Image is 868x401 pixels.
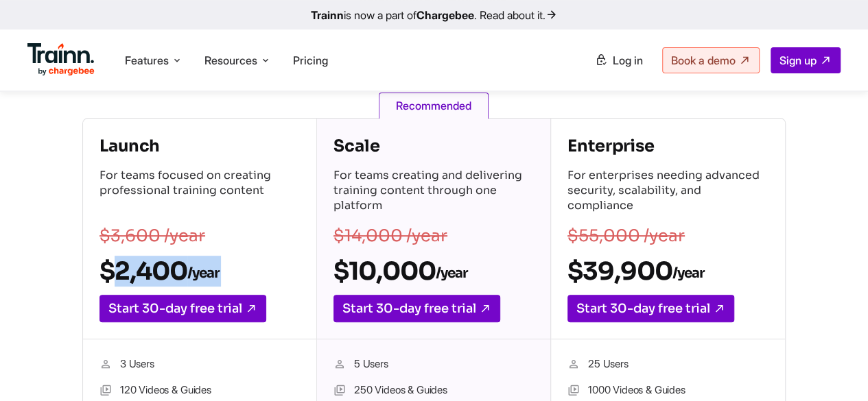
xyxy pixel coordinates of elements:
[27,43,95,76] img: Trainn Logo
[613,53,643,67] span: Log in
[99,256,300,287] h2: $2,400
[99,226,205,246] s: $3,600 /year
[567,226,685,246] s: $55,000 /year
[333,356,534,374] li: 5 Users
[99,135,300,157] h4: Launch
[567,382,769,400] li: 1000 Videos & Guides
[662,47,760,73] a: Book a demo
[204,53,257,68] span: Resources
[293,53,328,67] a: Pricing
[333,382,534,400] li: 250 Videos & Guides
[567,295,734,322] a: Start 30-day free trial
[567,256,769,287] h2: $39,900
[417,8,474,22] b: Chargebee
[771,47,841,73] a: Sign up
[333,135,534,157] h4: Scale
[99,295,266,322] a: Start 30-day free trial
[779,53,817,67] span: Sign up
[567,135,769,157] h4: Enterprise
[567,168,769,216] p: For enterprises needing advanced security, scalability, and compliance
[333,168,534,216] p: For teams creating and delivering training content through one platform
[436,265,467,282] sub: /year
[333,256,534,287] h2: $10,000
[99,382,300,400] li: 120 Videos & Guides
[799,335,868,401] iframe: Chat Widget
[379,93,489,119] span: Recommended
[99,356,300,374] li: 3 Users
[567,356,769,374] li: 25 Users
[671,53,736,67] span: Book a demo
[311,8,344,22] b: Trainn
[99,168,300,216] p: For teams focused on creating professional training content
[125,53,169,68] span: Features
[333,226,447,246] s: $14,000 /year
[587,48,651,73] a: Log in
[672,265,704,282] sub: /year
[187,265,219,282] sub: /year
[333,295,500,322] a: Start 30-day free trial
